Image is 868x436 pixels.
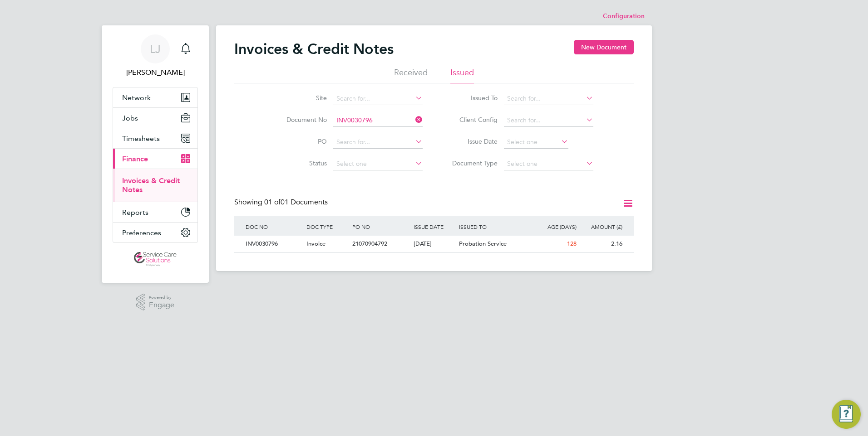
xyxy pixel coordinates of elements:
[113,67,198,78] span: Lucy Jolley
[264,198,281,207] span: 01 of
[306,240,325,247] span: Invoice
[504,92,593,105] input: Search for...
[113,128,197,148] button: Timesheets
[579,236,625,252] div: 2.16
[411,236,457,252] div: [DATE]
[134,252,177,266] img: servicecare-logo-retina.png
[122,93,151,102] span: Network
[122,134,160,143] span: Timesheets
[445,137,498,145] label: Issue Date
[567,240,577,247] span: 128
[149,301,174,309] span: Engage
[113,149,197,169] button: Finance
[504,114,593,127] input: Search for...
[113,34,198,78] a: LJ[PERSON_NAME]
[113,169,197,202] div: Finance
[445,159,498,167] label: Document Type
[459,240,507,247] span: Probation Service
[122,208,148,217] span: Reports
[304,216,350,237] div: DOC TYPE
[533,216,579,237] div: AGE (DAYS)
[352,240,387,247] span: 21070904792
[333,114,423,127] input: Search for...
[603,7,645,25] li: Configuration
[234,198,330,207] div: Showing
[243,216,304,237] div: DOC NO
[264,198,328,207] span: 01 Documents
[275,94,327,102] label: Site
[445,94,498,102] label: Issued To
[113,252,198,266] a: Go to home page
[122,176,180,194] a: Invoices & Credit Notes
[243,236,304,252] div: INV0030796
[832,400,861,429] button: Engage Resource Center
[504,136,568,149] input: Select one
[333,158,423,170] input: Select one
[275,116,327,124] label: Document No
[504,158,593,170] input: Select one
[411,216,457,237] div: ISSUE DATE
[275,159,327,167] label: Status
[113,223,197,242] button: Preferences
[445,116,498,124] label: Client Config
[136,294,175,311] a: Powered byEngage
[457,216,533,237] div: ISSUED TO
[333,92,423,105] input: Search for...
[350,216,411,237] div: PO NO
[102,25,209,283] nav: Main navigation
[149,294,174,301] span: Powered by
[579,216,625,237] div: AMOUNT (£)
[394,67,428,83] li: Received
[113,87,197,107] button: Network
[574,40,634,54] button: New Document
[122,114,138,122] span: Jobs
[113,108,197,128] button: Jobs
[113,202,197,222] button: Reports
[122,155,148,163] span: Finance
[450,67,474,83] li: Issued
[275,137,327,145] label: PO
[234,40,394,58] h2: Invoices & Credit Notes
[333,136,423,149] input: Search for...
[150,43,161,55] span: LJ
[122,228,161,237] span: Preferences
